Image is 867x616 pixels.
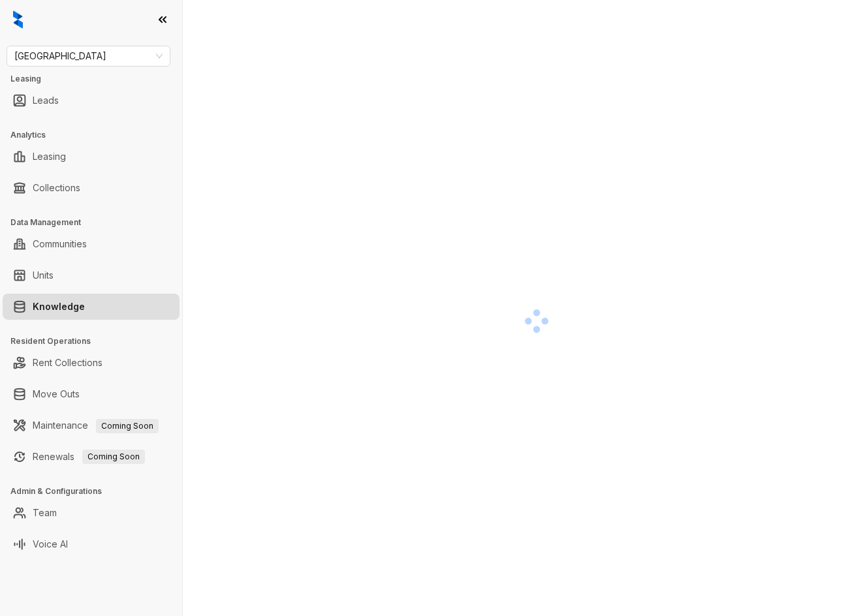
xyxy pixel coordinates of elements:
a: Leads [33,87,59,114]
li: Team [3,500,180,526]
li: Collections [3,175,180,201]
a: Voice AI [33,531,68,557]
span: Coming Soon [82,450,145,464]
li: Leads [3,87,180,114]
h3: Leasing [10,73,182,85]
a: RenewalsComing Soon [33,444,145,470]
a: Team [33,500,57,526]
li: Leasing [3,144,180,170]
li: Renewals [3,444,180,470]
a: Knowledge [33,294,85,320]
h3: Analytics [10,129,182,141]
li: Move Outs [3,381,180,407]
li: Maintenance [3,412,180,439]
a: Move Outs [33,381,80,407]
span: Fairfield [14,46,163,66]
span: Coming Soon [96,419,159,433]
a: Communities [33,231,87,257]
h3: Resident Operations [10,335,182,347]
h3: Data Management [10,217,182,228]
li: Communities [3,231,180,257]
li: Knowledge [3,294,180,320]
a: Rent Collections [33,350,102,376]
li: Rent Collections [3,350,180,376]
h3: Admin & Configurations [10,485,182,497]
a: Collections [33,175,80,201]
img: logo [13,10,23,29]
a: Leasing [33,144,66,170]
a: Units [33,262,54,288]
li: Units [3,262,180,288]
li: Voice AI [3,531,180,557]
